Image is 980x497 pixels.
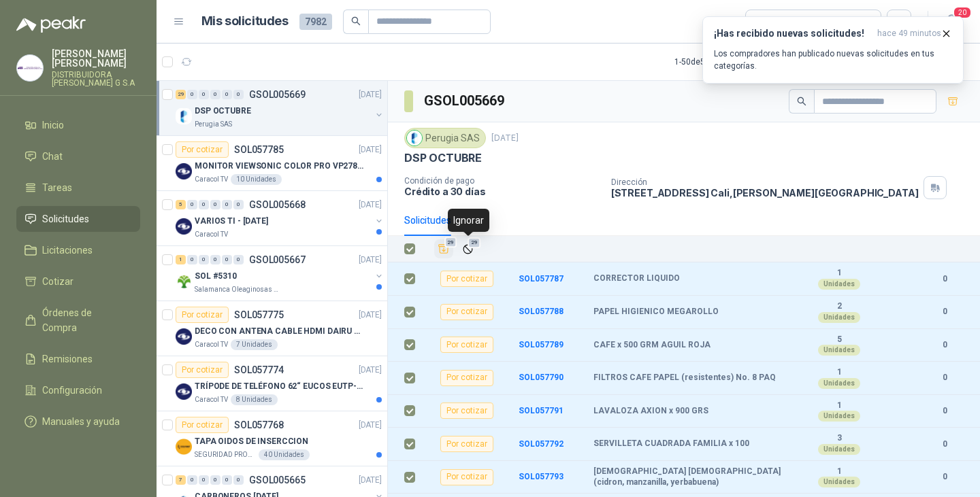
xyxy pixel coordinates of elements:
[792,433,886,444] b: 3
[195,119,232,130] p: Perugia SAS
[157,411,387,466] a: Por cotizarSOL057768[DATE] Company LogoTAPA OIDOS DE INSERCCIONSEGURIDAD PROVISER LTDA40 Unidades
[926,405,964,417] b: 0
[818,312,860,323] div: Unidades
[176,328,192,345] img: Company Logo
[222,255,232,264] div: 0
[448,209,489,232] div: Ignorar
[792,301,886,312] b: 2
[440,304,493,320] div: Por cotizar
[210,200,220,209] div: 0
[176,417,229,433] div: Por cotizar
[176,475,186,485] div: 7
[702,16,964,84] button: ¡Has recibido nuevas solicitudes!hace 49 minutos Los compradores han publicado nuevas solicitudes...
[939,10,964,34] button: 20
[231,174,282,185] div: 10 Unidades
[16,237,140,263] a: Licitaciones
[818,477,860,487] div: Unidades
[754,14,783,29] div: Todas
[16,112,140,138] a: Inicio
[404,128,486,148] div: Perugia SAS
[16,143,140,169] a: Chat
[359,88,382,101] p: [DATE]
[234,310,284,320] p: SOL057775
[187,200,197,209] div: 0
[16,269,140,294] a: Cotizar
[926,273,964,286] b: 0
[792,367,886,378] b: 1
[593,439,749,449] b: SERVILLETA CUADRADA FAMILIA x 100
[519,472,563,481] a: SOL057793
[176,108,192,124] img: Company Logo
[199,475,209,485] div: 0
[233,255,244,264] div: 0
[201,12,289,31] h1: Mis solicitudes
[195,449,256,460] p: SEGURIDAD PROVISER LTDA
[234,420,284,430] p: SOL057768
[404,176,600,186] p: Condición de pago
[16,175,140,201] a: Tareas
[210,475,220,485] div: 0
[611,177,919,187] p: Dirección
[195,229,228,240] p: Caracol TV
[249,475,306,485] p: GSOL005665
[440,402,493,419] div: Por cotizar
[818,378,860,389] div: Unidades
[16,409,140,434] a: Manuales y ayuda
[16,300,140,341] a: Órdenes de Compra
[359,199,382,211] p: [DATE]
[359,419,382,432] p: [DATE]
[593,406,708,417] b: LAVALOZA AXION x 900 GRS
[440,337,493,353] div: Por cotizar
[233,475,244,485] div: 0
[176,90,186,99] div: 29
[195,394,228,405] p: Caracol TV
[359,474,382,487] p: [DATE]
[877,28,941,39] span: hace 49 minutos
[440,436,493,452] div: Por cotizar
[195,270,237,283] p: SOL #5310
[42,274,73,289] span: Cotizar
[195,435,308,448] p: TAPA OIDOS DE INSERCCION
[16,377,140,403] a: Configuración
[222,475,232,485] div: 0
[195,325,364,338] p: DECO CON ANTENA CABLE HDMI DAIRU DR90014
[792,335,886,345] b: 5
[42,414,120,429] span: Manuales y ayuda
[593,307,719,318] b: PAPEL HIGIENICO MEGAROLLO
[792,268,886,279] b: 1
[714,28,872,39] h3: ¡Has recibido nuevas solicitudes!
[176,141,229,158] div: Por cotizar
[519,406,563,415] a: SOL057791
[16,206,140,232] a: Solicitudes
[818,444,860,455] div: Unidades
[222,200,232,209] div: 0
[16,346,140,372] a: Remisiones
[797,97,806,106] span: search
[199,200,209,209] div: 0
[404,213,451,228] div: Solicitudes
[407,131,422,145] img: Company Logo
[52,71,140,87] p: DISTRIBUIDORA [PERSON_NAME] G S.A
[176,200,186,209] div: 5
[176,273,192,290] img: Company Logo
[404,186,600,197] p: Crédito a 30 días
[926,305,964,318] b: 0
[519,340,563,349] a: SOL057789
[519,274,563,284] a: SOL057787
[233,90,244,99] div: 0
[195,380,364,393] p: TRÍPODE DE TELÉFONO 62“ EUCOS EUTP-010
[157,301,387,356] a: Por cotizarSOL057775[DATE] Company LogoDECO CON ANTENA CABLE HDMI DAIRU DR90014Caracol TV7 Unidades
[792,400,886,411] b: 1
[519,373,563,382] b: SOL057790
[176,439,192,455] img: Company Logo
[926,470,964,483] b: 0
[519,439,563,449] a: SOL057792
[195,215,268,228] p: VARIOS TI - [DATE]
[187,255,197,264] div: 0
[792,466,886,477] b: 1
[926,438,964,451] b: 0
[176,163,192,179] img: Company Logo
[210,255,220,264] div: 0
